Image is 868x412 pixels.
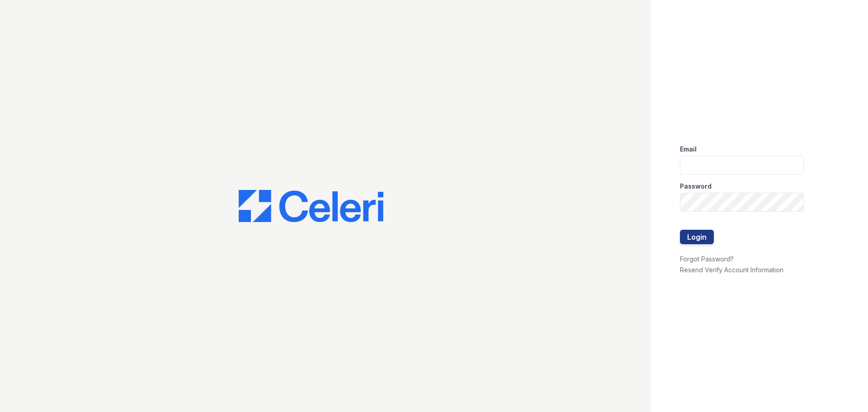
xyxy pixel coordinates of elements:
[680,145,697,154] label: Email
[680,230,714,244] button: Login
[239,190,383,223] img: CE_Logo_Blue-a8612792a0a2168367f1c8372b55b34899dd931a85d93a1a3d3e32e68fde9ad4.png
[680,182,712,191] label: Password
[680,266,783,274] a: Resend Verify Account Information
[680,255,734,263] a: Forgot Password?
